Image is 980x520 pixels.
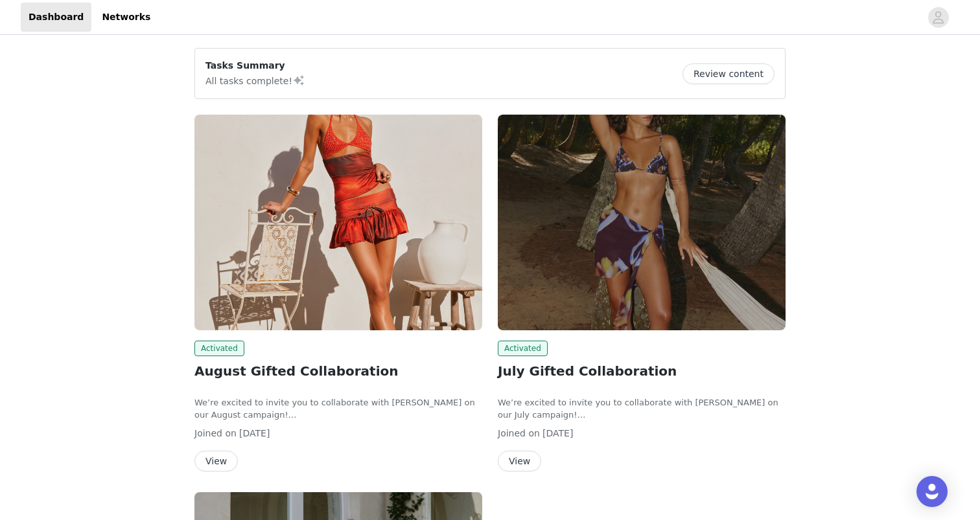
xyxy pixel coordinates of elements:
[498,457,541,466] a: View
[239,428,270,438] span: [DATE]
[194,451,238,471] button: View
[194,115,482,330] img: Peppermayo UK
[498,396,786,422] p: We’re excited to invite you to collaborate with [PERSON_NAME] on our July campaign!
[932,7,944,28] div: avatar
[194,396,482,422] p: We’re excited to invite you to collaborate with [PERSON_NAME] on our August campaign!
[194,457,238,466] a: View
[498,361,786,381] h2: July Gifted Collaboration
[498,115,786,330] img: Peppermayo AUS
[498,428,540,438] span: Joined on
[498,341,548,356] span: Activated
[682,63,775,84] button: Review content
[21,3,91,32] a: Dashboard
[498,451,541,471] button: View
[194,428,237,438] span: Joined on
[916,476,948,507] div: Open Intercom Messenger
[205,59,305,73] p: Tasks Summary
[205,73,305,88] p: All tasks complete!
[194,361,482,381] h2: August Gifted Collaboration
[94,3,158,32] a: Networks
[194,341,244,356] span: Activated
[542,428,573,438] span: [DATE]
